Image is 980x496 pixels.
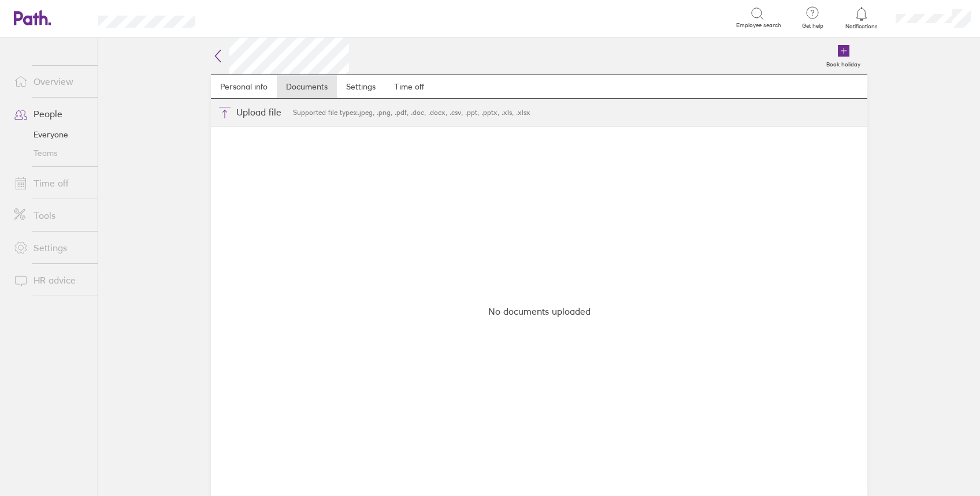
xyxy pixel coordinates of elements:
[5,268,98,292] a: HR advice
[794,23,831,29] span: Get help
[819,58,867,68] label: Book holiday
[5,125,98,144] a: Everyone
[218,133,860,489] div: No documents uploaded
[288,109,535,117] span: Supported file types: .jpeg, .png, .pdf, .doc, .docx, .csv, .ppt, .pptx, .xls, .xlsx
[5,70,98,93] a: Overview
[5,102,98,125] a: People
[5,171,98,195] a: Time off
[843,6,881,30] a: Notifications
[385,75,433,98] a: Time off
[5,204,98,227] a: Tools
[5,236,98,259] a: Settings
[5,144,98,162] a: Teams
[227,12,256,23] div: Search
[843,23,881,30] span: Notifications
[211,99,288,126] button: Upload file
[736,22,781,29] span: Employee search
[819,38,867,74] a: Book holiday
[277,75,337,98] a: Documents
[337,75,385,98] a: Settings
[211,75,277,98] a: Personal info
